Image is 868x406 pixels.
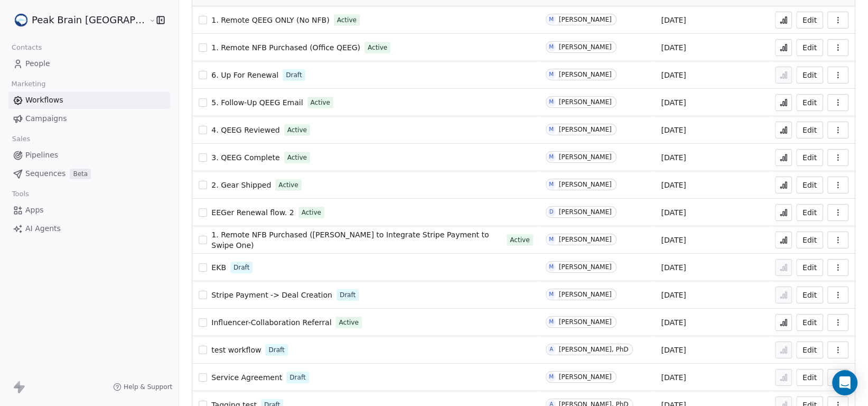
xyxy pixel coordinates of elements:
[211,230,489,250] span: 1. Remote NFB Purchased ([PERSON_NAME] to Integrate Stripe Payment to Swipe One)
[7,40,46,56] span: Contacts
[559,43,612,51] div: [PERSON_NAME]
[25,168,66,179] span: Sequences
[211,16,329,24] span: 1. Remote QEEG ONLY (No NFB)
[287,125,307,135] span: Active
[25,95,63,106] span: Workflows
[113,383,172,391] a: Help & Support
[211,43,360,52] span: 1. Remote NFB Purchased (Office QEEG)
[211,263,226,272] span: EKB
[549,153,554,161] div: M
[211,126,279,134] span: 4. QEEG Reviewed
[211,373,282,382] span: Service Agreement
[8,55,170,72] a: People
[559,373,612,381] div: [PERSON_NAME]
[549,263,554,271] div: M
[559,236,612,243] div: [PERSON_NAME]
[211,15,329,25] a: 1. Remote QEEG ONLY (No NFB)
[559,126,612,133] div: [PERSON_NAME]
[559,181,612,188] div: [PERSON_NAME]
[796,39,823,56] button: Edit
[832,370,857,395] div: Open Intercom Messenger
[8,165,170,182] a: SequencesBeta
[549,15,554,24] div: M
[559,98,612,106] div: [PERSON_NAME]
[211,153,279,162] span: 3. QEEG Complete
[211,42,360,53] a: 1. Remote NFB Purchased (Office QEEG)
[211,291,332,299] span: Stripe Payment -> Deal Creation
[559,318,612,326] div: [PERSON_NAME]
[661,152,686,163] span: [DATE]
[211,97,303,108] a: 5. Follow-Up QEEG Email
[796,369,823,386] button: Edit
[7,76,50,92] span: Marketing
[7,131,35,147] span: Sales
[661,262,686,273] span: [DATE]
[549,290,554,299] div: M
[796,232,823,248] a: Edit
[8,220,170,237] a: AI Agents
[7,186,33,202] span: Tools
[211,98,303,107] span: 5. Follow-Up QEEG Email
[661,97,686,108] span: [DATE]
[286,70,302,80] span: Draft
[211,180,271,190] a: 2. Gear Shipped
[211,290,332,300] a: Stripe Payment -> Deal Creation
[8,146,170,164] a: Pipelines
[211,71,278,79] span: 6. Up For Renewal
[211,318,331,327] span: Influencer-Collaboration Referral
[549,345,553,354] div: A
[339,318,358,327] span: Active
[337,15,357,25] span: Active
[8,110,170,127] a: Campaigns
[211,208,294,217] span: EEGer Renewal flow. 2
[211,262,226,273] a: EKB
[549,208,554,216] div: D
[8,201,170,219] a: Apps
[70,169,91,179] span: Beta
[796,342,823,358] button: Edit
[549,98,554,106] div: M
[661,15,686,25] span: [DATE]
[549,125,554,134] div: M
[796,177,823,193] a: Edit
[661,345,686,355] span: [DATE]
[302,208,321,217] span: Active
[211,229,502,251] a: 1. Remote NFB Purchased ([PERSON_NAME] to Integrate Stripe Payment to Swipe One)
[234,263,249,272] span: Draft
[211,345,261,355] a: test workflow
[796,204,823,221] button: Edit
[13,11,142,29] button: Peak Brain [GEOGRAPHIC_DATA]
[25,205,44,216] span: Apps
[340,290,356,300] span: Draft
[661,42,686,53] span: [DATE]
[211,346,261,354] span: test workflow
[796,259,823,276] button: Edit
[661,372,686,383] span: [DATE]
[15,14,27,26] img: Peak%20Brain%20Logo.png
[25,58,50,69] span: People
[278,180,298,190] span: Active
[124,383,172,391] span: Help & Support
[796,12,823,29] button: Edit
[661,317,686,328] span: [DATE]
[796,94,823,111] button: Edit
[559,263,612,271] div: [PERSON_NAME]
[211,207,294,218] a: EEGer Renewal flow. 2
[549,70,554,79] div: M
[25,113,67,124] span: Campaigns
[796,149,823,166] button: Edit
[25,150,58,161] span: Pipelines
[211,181,271,189] span: 2. Gear Shipped
[211,152,279,163] a: 3. QEEG Complete
[559,346,629,353] div: [PERSON_NAME], PhD
[549,235,554,244] div: M
[796,314,823,331] a: Edit
[661,125,686,135] span: [DATE]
